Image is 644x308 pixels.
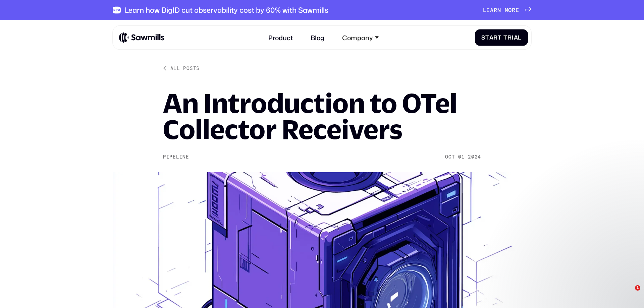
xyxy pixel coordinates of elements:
[483,7,487,13] span: L
[508,7,512,13] span: o
[512,7,516,13] span: r
[635,285,640,291] span: 1
[125,6,328,14] div: Learn how BigID cut observability cost by 60% with Sawmills
[458,154,465,160] div: 01
[518,34,522,41] span: l
[481,34,485,41] span: S
[489,34,494,41] span: a
[493,34,498,41] span: r
[264,29,298,46] a: Product
[445,154,455,160] div: Oct
[494,7,497,13] span: r
[514,34,518,41] span: a
[490,7,494,13] span: a
[170,65,200,71] div: All posts
[337,29,383,46] div: Company
[498,34,502,41] span: t
[486,7,490,13] span: e
[497,7,501,13] span: n
[512,34,514,41] span: i
[483,7,531,13] a: Learnmore
[163,154,189,160] div: Pipeline
[163,90,481,142] h1: An Introduction to OTel Collector Receivers
[485,34,489,41] span: t
[306,29,329,46] a: Blog
[516,7,519,13] span: e
[505,7,508,13] span: m
[503,34,507,41] span: T
[475,29,528,46] a: StartTrial
[621,285,637,301] iframe: Intercom live chat
[342,34,373,41] div: Company
[468,154,481,160] div: 2024
[163,65,200,71] a: All posts
[507,34,512,41] span: r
